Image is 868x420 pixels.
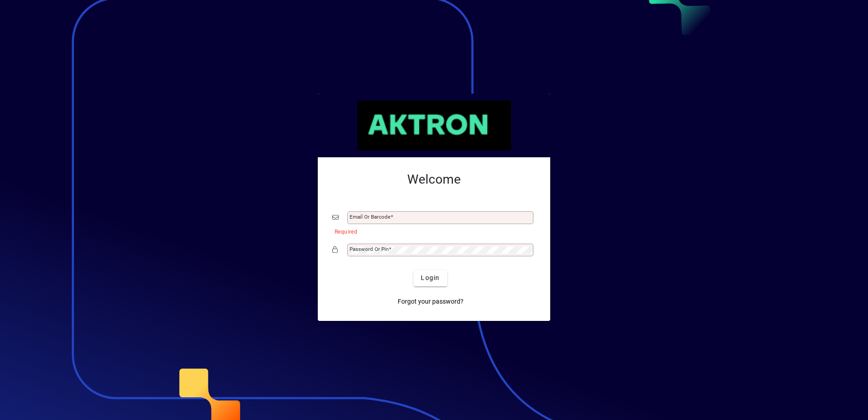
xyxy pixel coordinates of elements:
a: Forgot your password? [394,294,467,310]
span: Login [421,273,439,283]
span: Forgot your password? [398,297,464,306]
mat-label: Email or Barcode [350,214,390,220]
h2: Welcome [332,172,536,187]
mat-label: Password or Pin [350,246,389,252]
mat-error: Required [335,226,528,236]
button: Login [414,270,447,286]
